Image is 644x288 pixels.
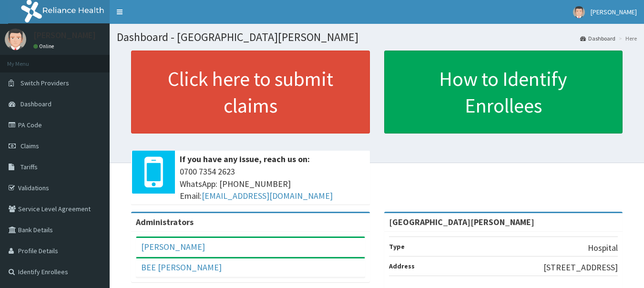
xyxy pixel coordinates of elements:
img: User Image [5,29,26,50]
p: Hospital [588,242,618,254]
img: User Image [573,6,585,18]
b: Address [389,262,415,270]
b: If you have any issue, reach us on: [180,154,310,165]
a: Online [33,43,56,50]
h1: Dashboard - [GEOGRAPHIC_DATA][PERSON_NAME] [117,31,637,43]
span: Tariffs [20,163,38,171]
a: Dashboard [580,34,615,42]
li: Here [616,34,637,42]
span: Dashboard [20,100,51,108]
a: Click here to submit claims [131,51,370,134]
p: [PERSON_NAME] [33,31,96,40]
span: 0700 7354 2623 WhatsApp: [PHONE_NUMBER] Email: [180,165,365,202]
span: Switch Providers [20,79,69,87]
strong: [GEOGRAPHIC_DATA][PERSON_NAME] [389,216,534,227]
span: [PERSON_NAME] [591,8,637,16]
a: [EMAIL_ADDRESS][DOMAIN_NAME] [202,190,333,201]
a: BEE [PERSON_NAME] [141,262,222,273]
a: How to Identify Enrollees [384,51,623,134]
span: Claims [20,142,39,150]
a: [PERSON_NAME] [141,241,205,252]
b: Administrators [136,216,194,227]
p: [STREET_ADDRESS] [543,261,618,274]
b: Type [389,242,405,251]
